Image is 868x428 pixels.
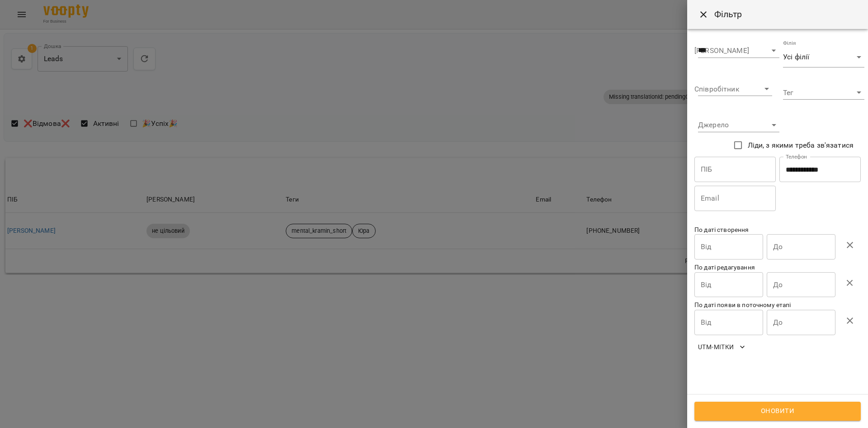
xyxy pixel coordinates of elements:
p: По даті створення [694,226,861,235]
label: Філія [783,41,796,46]
h6: Фільтр [714,7,857,21]
span: Оновити [704,405,851,417]
button: UTM-мітки [694,339,749,355]
label: Співробітник [694,86,739,93]
button: Оновити [694,402,861,421]
p: По даті появи в поточному етапі [694,301,861,310]
span: Ліди, з якими треба зв'язатися [748,140,854,151]
div: Усі філії [783,47,864,67]
button: Close [693,4,714,25]
span: Усі філії [783,52,854,63]
span: UTM-мітки [698,341,745,352]
label: [PERSON_NAME] [694,47,749,54]
p: По даті редагування [694,263,861,272]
